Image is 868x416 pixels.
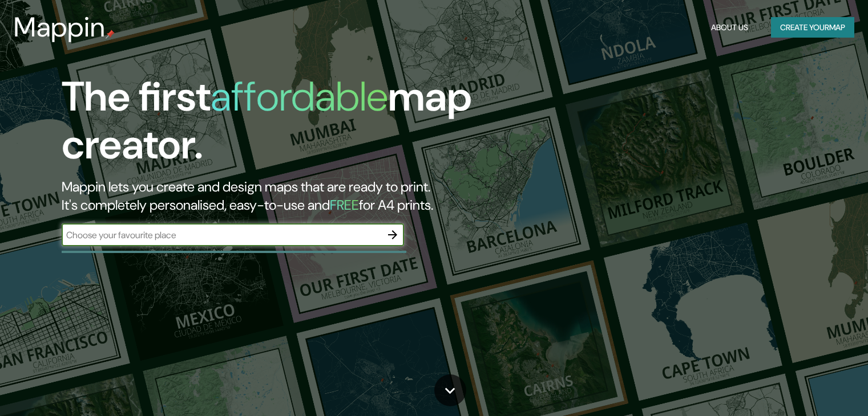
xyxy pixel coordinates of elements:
h2: Mappin lets you create and design maps that are ready to print. It's completely personalised, eas... [62,178,496,214]
input: Choose your favourite place [62,229,381,242]
button: About Us [706,17,753,38]
button: Create yourmap [771,17,854,38]
h3: Mappin [14,11,106,43]
h1: The first map creator. [62,73,496,178]
h5: FREE [330,196,359,214]
h1: affordable [211,70,388,123]
img: mappin-pin [106,30,115,39]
